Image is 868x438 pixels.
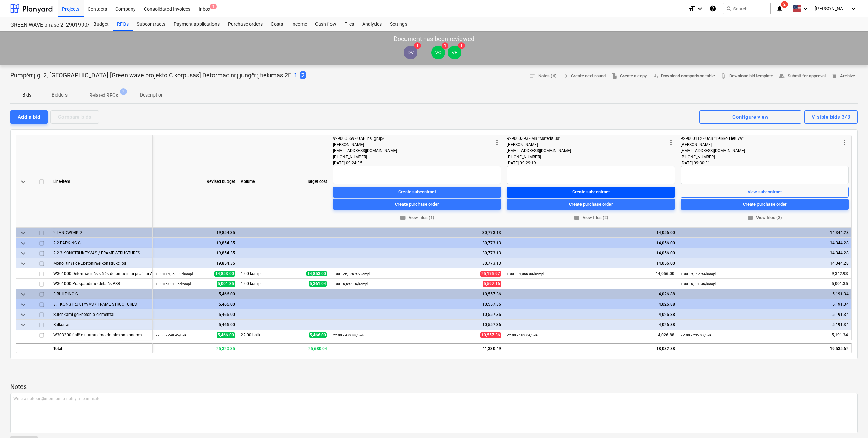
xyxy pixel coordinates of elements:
button: 1 [294,71,297,80]
span: 5,361.04 [309,281,327,287]
div: [PHONE_NUMBER] [507,154,667,160]
span: 14,853.00 [214,271,235,277]
a: Cash flow [311,17,340,31]
i: keyboard_arrow_down [696,4,704,13]
div: 25,680.04 [282,343,330,353]
span: DV [408,50,414,55]
div: Surenkami gelžbetonio elementai [53,309,150,319]
span: keyboard_arrow_down [19,229,27,237]
span: folder [747,215,753,221]
div: 5,466.00 [156,299,235,309]
div: Valdas Eimontas [448,46,461,59]
div: 14,056.00 [507,258,675,268]
div: 3.1 KONSTRUKTYVAS / FRAME STRUCTURES [53,299,150,309]
a: Purchase orders [224,17,267,31]
div: 4,026.88 [507,289,675,299]
div: 2 LANDWORK 2 [53,228,150,237]
a: Income [287,17,311,31]
div: Create purchase order [395,200,439,208]
div: 30,773.13 [333,258,501,268]
div: Dovydas Vaicius [404,46,417,59]
div: 14,056.00 [507,228,675,238]
div: [PERSON_NAME] [333,142,493,148]
span: [PERSON_NAME] [815,6,849,11]
div: 19,854.35 [156,238,235,248]
span: keyboard_arrow_down [19,249,27,258]
span: VC [435,50,442,55]
a: Analytics [358,17,386,31]
div: Volume [238,135,282,228]
button: Configure view [699,110,801,124]
div: Valentinas Cilcius [431,46,445,59]
div: RFQs [113,17,133,31]
div: 4,026.88 [507,309,675,320]
div: W301000 Praspaudimo detalės PSB [53,279,150,289]
span: 2 [300,71,306,79]
div: 10,557.36 [333,299,501,309]
div: Total [50,343,153,353]
button: Submit for approval [776,71,828,82]
div: Create purchase order [743,200,787,208]
span: 10,557.36 [480,332,501,338]
small: 1.00 × 25,175.97 / kompl [333,272,370,276]
span: more_vert [840,138,849,146]
div: 5,191.34 [681,309,849,320]
div: 4,026.88 [507,299,675,309]
div: 19,854.35 [156,228,235,238]
div: 30,773.13 [333,238,501,248]
span: 1 [458,42,465,49]
div: 5,191.34 [681,320,849,330]
div: 10,557.36 [333,309,501,320]
span: 5,597.16 [483,281,501,287]
button: Create purchase order [333,199,501,210]
button: Add a bid [10,110,48,124]
span: View files (1) [336,214,498,222]
div: Configure view [732,113,768,121]
div: [PHONE_NUMBER] [681,154,840,160]
span: attach_file [720,73,726,79]
small: 22.00 × 479.88 / balk. [333,333,365,337]
span: 4,026.88 [657,332,675,338]
div: Create subcontract [398,188,436,196]
span: Download bid template [720,72,773,80]
div: 25,320.35 [153,343,238,353]
div: 929000393 - MB "Materialus" [507,135,667,142]
div: 14,056.00 [507,248,675,258]
div: 22.00 balk. [238,330,282,340]
span: 5,001.35 [831,281,849,287]
button: View subcontract [681,187,849,198]
i: keyboard_arrow_down [801,4,809,13]
span: 5,466.00 [309,332,327,338]
span: keyboard_arrow_down [19,260,27,268]
div: [PERSON_NAME] [681,142,840,148]
div: 14,344.28 [681,248,849,258]
a: Budget [89,17,113,31]
button: View files (2) [507,213,675,223]
small: 1.00 × 5,597.16 / kompl. [333,282,369,286]
iframe: Chat Widget [834,405,868,438]
p: Related RFQs [89,92,118,99]
span: more_vert [667,138,675,146]
span: 25,175.97 [480,271,501,277]
div: W303200 Šalčio nutraukimo detalės balkonams [53,330,150,340]
a: Download bid template [718,71,776,82]
button: Create subcontract [333,187,501,198]
div: 14,344.28 [681,238,849,248]
i: notifications [776,4,783,13]
span: folder [400,215,406,221]
div: [DATE] 09:30:31 [681,160,849,166]
div: 2.2.3 KONSTRUKTYVAS / FRAME STRUCTURES [53,248,150,258]
span: Create a copy [611,72,647,80]
span: keyboard_arrow_down [19,178,27,186]
small: 1.00 × 14,853.00 / kompl [156,272,193,276]
button: View files (1) [333,213,501,223]
div: [PHONE_NUMBER] [333,154,493,160]
div: 5,191.34 [681,289,849,299]
div: Monolitinės gelžbetoninės konstrukcijos [53,258,150,268]
p: Bidders [51,91,68,99]
p: Description [140,91,164,99]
